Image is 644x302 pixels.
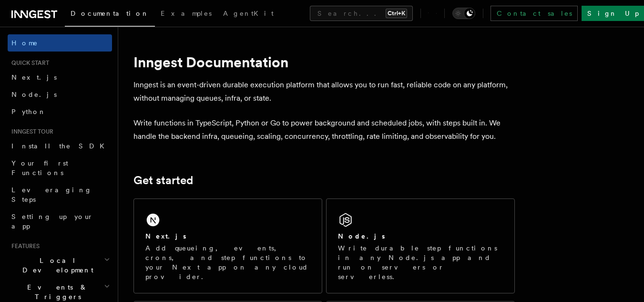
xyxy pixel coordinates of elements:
[133,174,193,187] a: Get started
[8,208,112,235] a: Setting up your app
[11,186,92,203] span: Leveraging Steps
[11,142,110,150] span: Install the SDK
[71,10,149,17] span: Documentation
[8,242,40,250] span: Features
[133,78,515,105] p: Inngest is an event-driven durable execution platform that allows you to run fast, reliable code ...
[8,282,104,302] span: Events & Triggers
[161,10,212,17] span: Examples
[133,53,515,71] h1: Inngest Documentation
[8,86,112,103] a: Node.js
[11,91,57,98] span: Node.js
[8,252,112,279] button: Local Development
[133,198,322,293] a: Next.jsAdd queueing, events, crons, and step functions to your Next app on any cloud provider.
[8,256,104,275] span: Local Development
[11,159,68,177] span: Your first Functions
[8,155,112,181] a: Your first Functions
[11,73,57,81] span: Next.js
[8,128,53,135] span: Inngest tour
[11,38,38,48] span: Home
[8,69,112,86] a: Next.js
[326,198,515,293] a: Node.jsWrite durable step functions in any Node.js app and run on servers or serverless.
[145,243,310,281] p: Add queueing, events, crons, and step functions to your Next app on any cloud provider.
[217,3,279,26] a: AgentKit
[386,9,407,18] kbd: Ctrl+K
[491,6,578,21] a: Contact sales
[8,181,112,208] a: Leveraging Steps
[8,59,49,67] span: Quick start
[338,231,385,241] h2: Node.js
[133,116,515,143] p: Write functions in TypeScript, Python or Go to power background and scheduled jobs, with steps bu...
[65,3,155,27] a: Documentation
[145,231,186,241] h2: Next.js
[452,8,475,19] button: Toggle dark mode
[8,34,112,52] a: Home
[310,6,413,21] button: Search...Ctrl+K
[11,108,46,115] span: Python
[155,3,217,26] a: Examples
[338,243,503,281] p: Write durable step functions in any Node.js app and run on servers or serverless.
[8,103,112,120] a: Python
[223,10,274,17] span: AgentKit
[8,137,112,155] a: Install the SDK
[11,213,93,230] span: Setting up your app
